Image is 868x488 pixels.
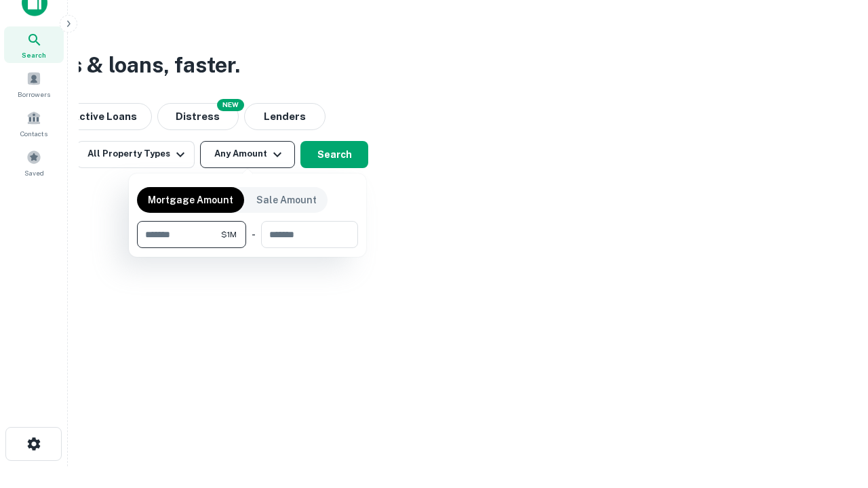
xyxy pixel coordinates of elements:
[256,192,317,207] p: Sale Amount
[800,380,868,445] iframe: Chat Widget
[252,221,256,248] div: -
[148,192,233,207] p: Mortgage Amount
[221,228,237,241] span: $1M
